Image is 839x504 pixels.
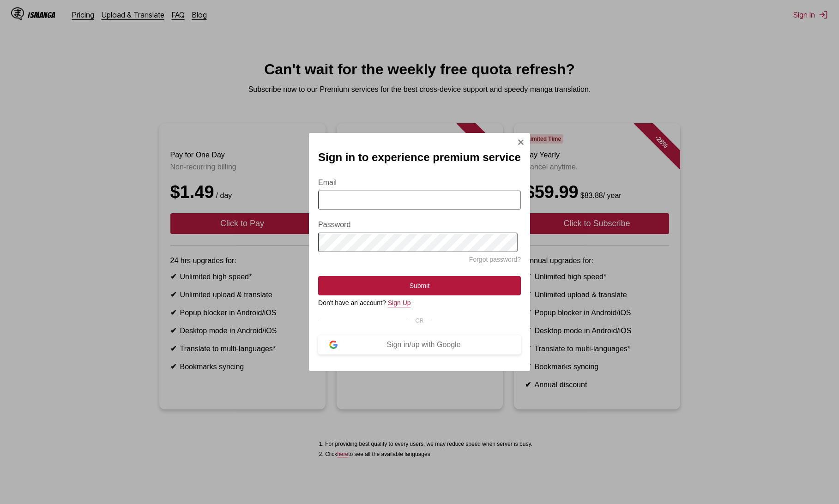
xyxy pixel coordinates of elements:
button: Submit [318,276,521,295]
label: Email [318,179,521,187]
h2: Sign in to experience premium service [318,151,521,164]
button: Sign in/up with Google [318,335,521,354]
img: Close [517,138,525,146]
img: google-logo [329,341,338,349]
a: Forgot password? [469,256,521,263]
div: Don't have an account? [318,299,521,306]
div: Sign in/up with Google [338,341,510,349]
div: OR [318,318,521,324]
label: Password [318,221,521,229]
a: Sign Up [388,299,411,306]
div: Sign In Modal [309,133,530,372]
